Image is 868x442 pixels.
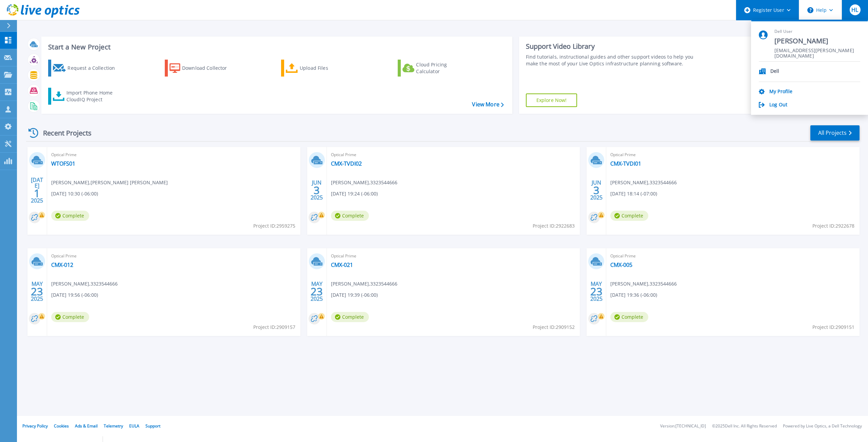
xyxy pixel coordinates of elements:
span: 1 [34,190,40,196]
a: CMX-TVDI01 [610,160,641,167]
p: Dell [770,68,780,75]
div: Cloud Pricing Calculator [416,61,470,75]
span: 23 [590,289,603,294]
div: Recent Projects [26,125,101,141]
a: CMX-005 [610,261,632,268]
span: [PERSON_NAME] , 3323544666 [331,280,397,288]
a: Telemetry [104,423,123,429]
span: 3 [593,187,599,193]
span: 23 [311,289,323,294]
span: Optical Prime [51,252,296,260]
span: [DATE] 19:56 (-06:00) [51,291,98,299]
span: Complete [51,211,89,221]
span: [DATE] 19:36 (-06:00) [610,291,657,299]
a: Ads & Email [75,423,98,429]
div: Support Video Library [526,42,702,51]
span: [DATE] 19:39 (-06:00) [331,291,378,299]
a: Cloud Pricing Calculator [398,60,473,77]
span: 3 [314,187,320,193]
span: [PERSON_NAME] , 3323544666 [331,179,397,186]
div: JUN 2025 [590,178,603,203]
div: Upload Files [300,61,354,75]
a: All Projects [810,125,860,141]
a: Privacy Policy [22,423,48,429]
a: View More [472,101,504,108]
a: Support [145,423,160,429]
div: Request a Collection [67,61,122,75]
span: 23 [31,289,43,294]
a: EULA [129,423,139,429]
a: WTOFS01 [51,160,75,167]
a: CMX-012 [51,261,73,268]
div: Find tutorials, instructional guides and other support videos to help you make the most of your L... [526,54,702,67]
a: Download Collector [165,60,240,77]
span: [DATE] 19:24 (-06:00) [331,190,378,197]
span: Project ID: 2909157 [253,323,295,331]
a: Request a Collection [48,60,124,77]
li: Version: [TECHNICAL_ID] [660,424,706,428]
span: Dell User [774,29,860,35]
span: Project ID: 2909151 [812,323,854,331]
span: Optical Prime [51,151,296,159]
span: Project ID: 2922683 [533,222,575,230]
div: [DATE] 2025 [31,178,43,203]
a: Log Out [769,102,787,108]
div: JUN 2025 [310,178,323,203]
span: Optical Prime [610,252,855,260]
div: Download Collector [182,61,236,75]
span: Project ID: 2909152 [533,323,575,331]
a: Cookies [54,423,69,429]
span: Optical Prime [331,252,576,260]
span: [PERSON_NAME] , 3323544666 [610,179,677,186]
span: Project ID: 2922678 [812,222,854,230]
span: Complete [331,211,369,221]
span: Complete [331,312,369,322]
span: Complete [610,211,648,221]
span: [DATE] 18:14 (-07:00) [610,190,657,197]
a: Explore Now! [526,93,577,107]
span: Optical Prime [610,151,855,159]
span: HL [851,7,858,13]
div: MAY 2025 [590,279,603,304]
div: Import Phone Home CloudIQ Project [66,89,119,103]
li: Powered by Live Optics, a Dell Technology [783,424,862,428]
a: CMX-021 [331,261,353,268]
div: MAY 2025 [31,279,43,304]
span: [PERSON_NAME] , 3323544666 [51,280,118,288]
span: [DATE] 10:30 (-06:00) [51,190,98,197]
span: [PERSON_NAME] , 3323544666 [610,280,677,288]
span: [PERSON_NAME] [774,37,860,46]
li: © 2025 Dell Inc. All Rights Reserved [712,424,777,428]
span: [EMAIL_ADDRESS][PERSON_NAME][DOMAIN_NAME] [774,48,860,54]
div: MAY 2025 [310,279,323,304]
h3: Start a New Project [48,43,504,51]
span: Optical Prime [331,151,576,159]
a: My Profile [769,89,792,95]
span: Complete [51,312,89,322]
span: [PERSON_NAME] , [PERSON_NAME] [PERSON_NAME] [51,179,168,186]
span: Complete [610,312,648,322]
a: CMX-TVDI02 [331,160,362,167]
a: Upload Files [281,60,357,77]
span: Project ID: 2959275 [253,222,295,230]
